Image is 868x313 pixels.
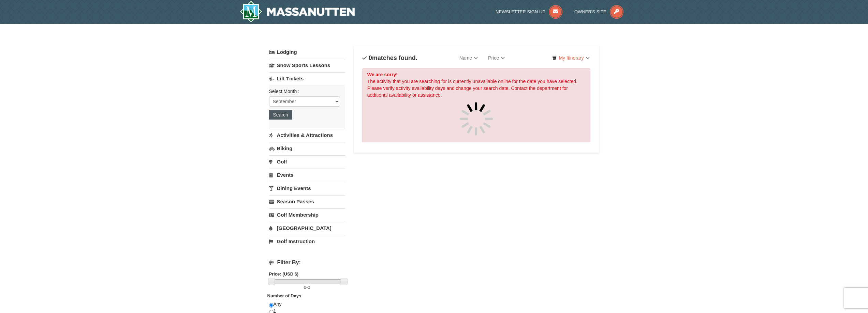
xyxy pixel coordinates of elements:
[574,9,623,14] a: Owner's Site
[269,59,345,72] a: Snow Sports Lessons
[308,285,310,290] span: 0
[483,51,510,65] a: Price
[269,142,345,155] a: Biking
[362,68,591,142] div: The activity that you are searching for is currently unavailable online for the date you have sel...
[269,284,345,291] label: -
[269,222,345,234] a: [GEOGRAPHIC_DATA]
[240,1,355,22] img: Massanutten Resort Logo
[269,110,292,120] button: Search
[267,293,301,298] strong: Number of Days
[269,169,345,181] a: Events
[269,155,345,168] a: Golf
[369,54,372,61] span: 0
[304,285,306,290] span: 0
[269,72,345,85] a: Lift Tickets
[574,9,606,14] span: Owner's Site
[269,271,299,277] strong: Price: (USD $)
[496,9,562,14] a: Newsletter Sign Up
[240,1,355,22] a: Massanutten Resort
[454,51,483,65] a: Name
[269,195,345,208] a: Season Passes
[269,235,345,248] a: Golf Instruction
[367,72,398,77] strong: We are sorry!
[548,53,594,63] a: My Itinerary
[269,88,340,95] label: Select Month :
[269,129,345,141] a: Activities & Attractions
[269,46,345,58] a: Lodging
[269,182,345,194] a: Dining Events
[362,54,417,61] h4: matches found.
[459,102,494,136] img: spinner.gif
[269,208,345,221] a: Golf Membership
[269,260,345,266] h4: Filter By:
[496,9,545,14] span: Newsletter Sign Up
